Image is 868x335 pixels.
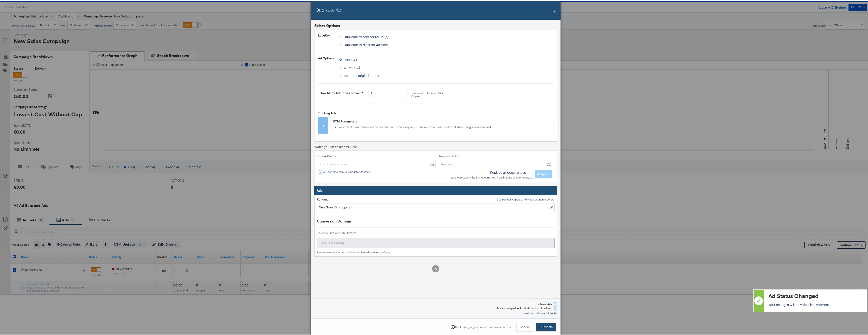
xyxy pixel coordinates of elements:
[539,324,553,328] span: Duplicate
[315,6,341,12] h2: Duplicate Ad
[523,311,557,314] div: Maximum Ads per Ad Set:
[317,218,555,223] div: Conversion Domain
[554,302,556,305] strong: 1
[439,153,552,158] label: Replace With:
[317,250,555,253] div: Recommended Conversion Domain based on events of pixel:
[344,73,379,77] span: Keep the original status
[536,322,556,330] button: Duplicate
[554,306,556,309] strong: 2
[455,325,513,328] div: Duplicating large amounts may take some time.
[314,22,557,28] div: Select Options
[496,306,553,310] div: Ads in Largest Ad Set After Duplication:
[339,124,551,129] li: Your UTM parameters will be updated automatically as you have a third party external stats integr...
[318,159,436,168] input: Find (case sensitive) ...
[516,322,533,330] button: Cancel
[333,119,551,123] div: UTM Parameters
[554,311,557,314] strong: 50
[553,6,556,15] button: X
[318,56,336,60] div: Ad Options
[411,91,451,97] div: Minimum 1, Maximum 50 Ad Copies
[315,185,557,194] th: Ads
[318,169,435,174] div: You can also manually update Ad names.
[317,203,555,211] input: Enter name
[768,302,861,306] p: Your changes will be visible in a moment.
[344,34,388,38] span: Duplicate to original Ad Set(s)
[447,175,533,179] div: If not selected, only the first occurrence in each name will be replaced.
[317,197,329,201] div: Rename:
[318,110,553,115] div: Tracking Ads
[317,230,555,235] label: Select a Conversion Domain
[439,159,552,168] input: Replace ...
[490,169,526,174] span: Replace all occurrences
[318,33,336,37] div: Location
[858,289,867,297] button: ×
[768,291,861,299] div: Ad Status Changed
[318,153,436,158] label: Find Ad Name:
[532,301,553,306] div: Total New Ads:
[861,290,863,296] span: ×
[344,65,360,69] span: Activate All
[320,90,365,95] div: How Many Ad Copies of each?
[344,57,357,61] span: Pause All
[314,144,557,148] div: Would you like to rename Ads?
[344,42,389,46] span: Duplicate to different Ad Set(s)
[502,197,555,201] div: Manually update individual Ad name below.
